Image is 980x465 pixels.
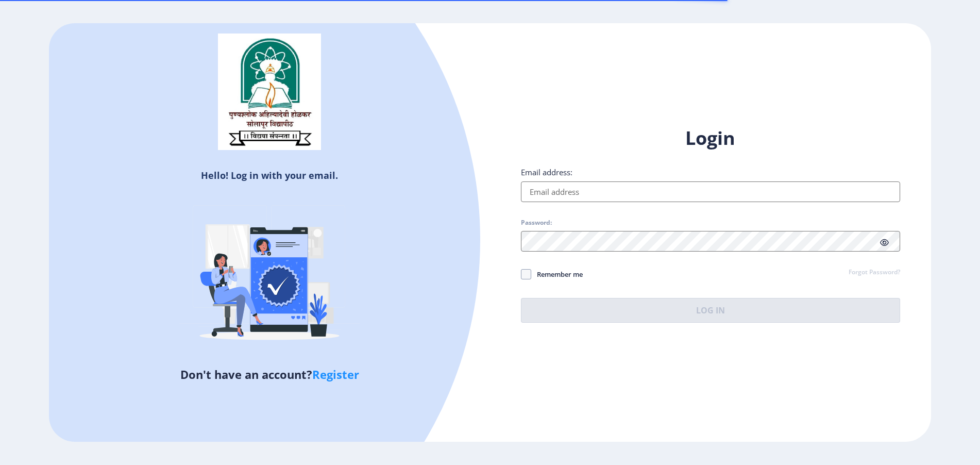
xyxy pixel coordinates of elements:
h5: Don't have an account? [57,366,482,383]
img: sulogo.png [218,34,321,150]
span: Remember me [531,268,583,280]
img: Verified-rafiki.svg [179,186,360,366]
label: Email address: [521,167,572,177]
h1: Login [521,126,900,151]
label: Password: [521,219,552,227]
input: Email address [521,181,900,202]
button: Log In [521,298,900,323]
a: Register [312,367,359,382]
a: Forgot Password? [849,268,900,277]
